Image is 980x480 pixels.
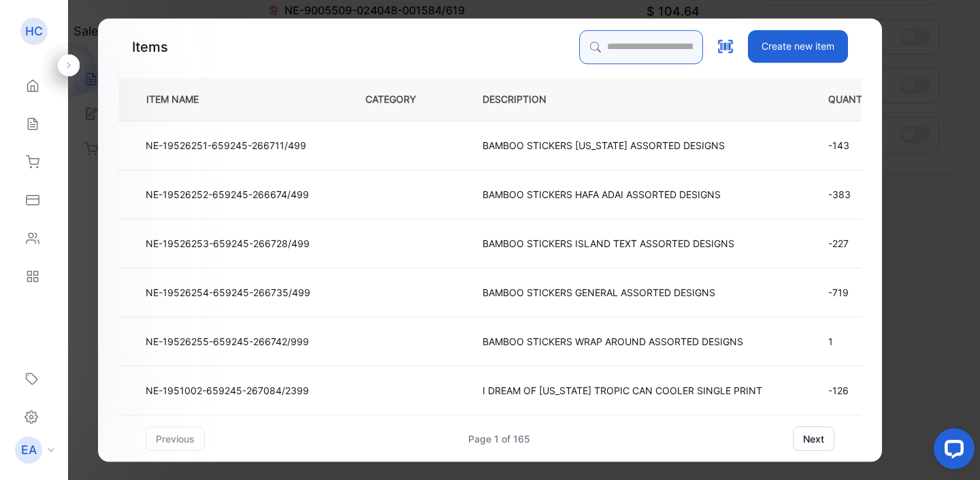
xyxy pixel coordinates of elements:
p: -143 [828,138,944,153]
p: ITEM NAME [141,92,220,106]
p: I DREAM OF [US_STATE] TROPIC CAN COOLER SINGLE PRINT [483,383,762,398]
p: -227 [828,236,944,251]
p: NE-19526255-659245-266742/999 [146,334,309,349]
iframe: LiveChat chat widget [923,423,980,480]
p: NE-19526254-659245-266735/499 [146,285,310,300]
p: BAMBOO STICKERS WRAP AROUND ASSORTED DESIGNS [483,334,743,349]
p: 1 [828,334,944,349]
p: DESCRIPTION [483,92,568,106]
p: -383 [828,187,944,202]
p: -126 [828,383,944,398]
p: BAMBOO STICKERS ISLAND TEXT ASSORTED DESIGNS [483,236,734,251]
p: NE-1951002-659245-267084/2399 [146,383,309,398]
button: Create new item [748,30,848,63]
p: NE-19526252-659245-266674/499 [146,187,309,202]
p: NE-19526251-659245-266711/499 [146,138,306,153]
p: HC [25,22,43,40]
button: next [793,426,834,451]
p: EA [21,441,37,459]
p: NE-19526253-659245-266728/499 [146,236,310,251]
p: CATEGORY [365,92,438,106]
p: Items [132,37,168,57]
p: -719 [828,285,944,300]
div: Page 1 of 165 [468,432,530,446]
p: BAMBOO STICKERS [US_STATE] ASSORTED DESIGNS [483,138,725,153]
p: BAMBOO STICKERS GENERAL ASSORTED DESIGNS [483,285,715,300]
p: QUANTITY REMAINS [828,92,944,106]
p: BAMBOO STICKERS HAFA ADAI ASSORTED DESIGNS [483,187,721,202]
button: previous [146,426,205,451]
